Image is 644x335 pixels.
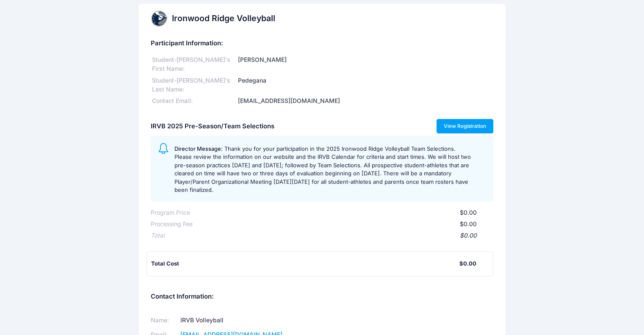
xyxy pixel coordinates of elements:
[151,76,236,94] div: Student-[PERSON_NAME]'s Last Name:
[460,209,477,216] span: $0.00
[177,313,311,327] td: IRVB Volleyball
[151,40,493,47] h5: Participant Information:
[164,231,477,240] div: $0.00
[174,145,471,194] span: Thank you for your participation in the 2025 Ironwood Ridge Volleyball Team Selections. Please re...
[193,220,477,229] div: $0.00
[151,220,193,229] div: Processing Fee
[151,208,190,217] div: Program Price
[151,231,164,240] div: Total
[151,123,274,130] h5: IRVB 2025 Pre-Season/Team Selections
[437,119,494,133] a: View Registration
[236,76,493,94] div: Pedegana
[236,97,493,105] div: [EMAIL_ADDRESS][DOMAIN_NAME]
[174,145,223,152] span: Director Message:
[236,55,493,73] div: [PERSON_NAME]
[151,97,236,105] div: Contact Email:
[172,14,275,23] h2: Ironwood Ridge Volleyball
[151,313,177,327] td: Name:
[459,260,476,268] div: $0.00
[151,260,459,268] div: Total Cost
[151,293,493,301] h5: Contact Information:
[151,55,236,73] div: Student-[PERSON_NAME]'s First Name:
